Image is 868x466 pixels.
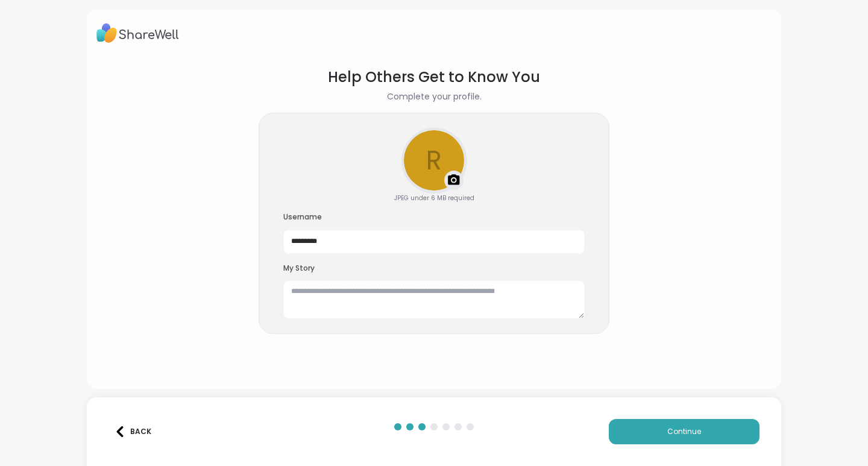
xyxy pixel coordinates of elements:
[108,419,157,444] button: Back
[394,194,474,203] div: JPEG under 6 MB required
[387,90,482,103] h2: Complete your profile.
[328,66,540,88] h1: Help Others Get to Know You
[283,263,585,274] h3: My Story
[115,426,151,437] div: Back
[667,426,701,437] span: Continue
[283,212,585,222] h3: Username
[96,19,179,47] img: ShareWell Logo
[609,419,759,444] button: Continue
